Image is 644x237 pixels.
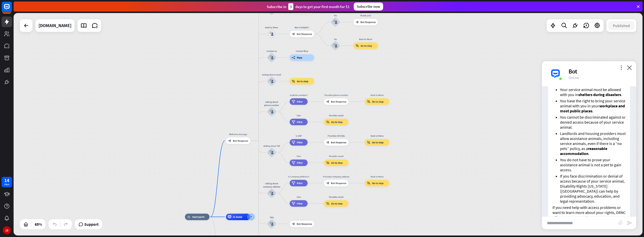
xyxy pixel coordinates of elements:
strong: shelters during disasters [578,92,621,97]
div: Subscribe now [354,3,383,11]
div: Is phone number? [287,93,310,97]
div: Back to Menu [363,93,392,97]
p: If you need help with access problems or want to learn more about your rights, DRNC offers resour... [552,205,626,225]
i: block_bot_response [326,100,329,103]
div: JD [3,226,11,234]
i: filter [292,202,295,205]
div: Asking about email [262,73,281,76]
i: builder_tree [292,56,295,59]
span: Go to step [372,181,384,185]
a: 14 days [2,177,12,187]
span: Go to step [331,161,343,164]
li: You do not have to prove your assistance animal is not a pet to gain access. [560,157,626,172]
span: Bot Response [233,139,248,142]
i: block_user_input [334,20,338,24]
i: block_user_input [270,55,274,59]
span: Filter [297,202,303,205]
span: Filter [297,100,303,103]
i: home_2 [187,215,191,218]
i: block_goto [355,44,359,47]
i: block_goto [326,202,330,205]
div: Contact us [262,49,281,53]
span: Go to step [331,120,343,124]
span: Flow [297,56,302,59]
button: Published [608,21,634,30]
div: Provides email [321,154,351,158]
i: block_user_input [270,191,274,195]
i: block_user_input [270,79,274,83]
div: 14 [4,178,9,183]
div: Asking about SM [262,144,281,147]
i: block_user_input [270,32,274,36]
i: filter [292,161,295,164]
i: block_goto [367,181,371,185]
span: Filter [297,141,303,144]
li: You cannot be discriminated against or denied access because of your service animal. [560,115,626,130]
span: Bot Response [360,20,376,24]
span: Bot Response [331,181,346,185]
span: Start point [192,215,205,218]
div: Provides company address [321,175,351,178]
div: Was it helpful? [287,26,317,29]
i: block_user_input [270,150,274,154]
span: Bot Response [331,141,346,144]
div: Yes [326,14,345,17]
div: Online [569,75,630,80]
div: 65% [33,220,44,228]
span: Bot Response [297,32,312,36]
span: Support [84,220,99,228]
i: filter [292,141,295,144]
span: Filter [297,120,303,124]
div: Provides email [321,195,351,199]
div: Back to Menu [363,175,392,178]
div: Welcome message [223,132,253,136]
i: filter [292,120,295,124]
span: Go to step [297,80,308,83]
button: Open LiveChat chat widget [4,2,19,17]
span: Go to step [372,141,384,144]
i: block_bot_response [292,32,295,36]
div: disabilityrightsnc.org [38,19,71,32]
div: Provides phone number [321,93,351,97]
div: days [4,183,9,186]
i: block_attachment [618,220,623,225]
strong: workplace and most public places [560,103,625,113]
i: block_user_input [270,110,274,114]
div: is Company Address? [287,175,310,178]
div: Provides email [321,114,351,117]
span: Bot Response [331,100,346,103]
i: block_user_input [270,222,274,226]
i: block_bot_response [292,222,295,225]
li: If you face discrimination or denial of access because of your service animal, Disability Rights ... [560,174,626,204]
span: Go to step [372,100,384,103]
strong: reasonable accommodation [560,146,607,156]
i: send [627,220,633,226]
li: Your service animal must be allowed with you in . [560,87,626,97]
i: filter [292,100,295,103]
i: block_bot_response [326,141,329,144]
div: Back to Menu [363,134,392,137]
i: close [627,65,632,70]
div: Bot [569,67,630,75]
i: block_user_input [334,44,338,48]
i: block_goto [292,80,295,83]
span: Go to step [360,44,372,47]
div: Else [287,114,310,117]
div: Subscribe in days to get your first month for $1 [267,3,350,10]
div: Back to Menu [262,26,281,29]
div: is SM? [287,134,310,137]
i: block_bot_response [326,181,329,185]
i: block_goto [326,120,330,124]
div: Asking about phone number [262,100,281,107]
div: No [326,38,345,41]
li: You have the right to bring your service animal with you in your . [560,98,626,113]
span: Go to step [331,202,343,205]
div: FAQ [262,216,281,219]
div: Asking about company address [262,182,281,188]
i: block_goto [326,161,330,164]
i: filter [292,181,295,185]
i: more_vert [619,65,624,70]
div: Else [287,154,310,158]
div: Back to Menu [351,38,380,41]
div: Contact flow [287,49,317,53]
